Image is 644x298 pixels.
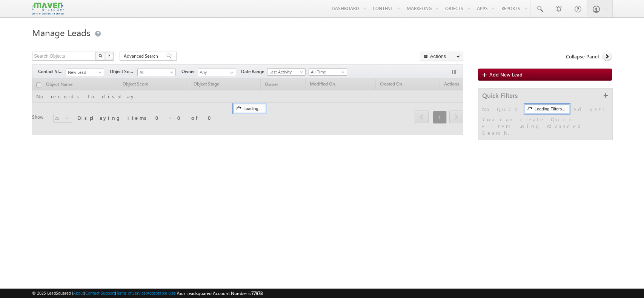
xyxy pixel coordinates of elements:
[226,69,235,76] a: Show All Items
[110,68,137,75] span: Object Source
[566,53,599,60] span: Collapse Panel
[309,69,345,75] span: All Time
[32,26,90,38] span: Manage Leads
[147,290,175,295] a: Acceptable Use
[234,104,266,113] div: Loading...
[32,290,263,297] span: © 2025 LeadSquared | | | | |
[198,69,236,76] input: Type to Search
[177,290,263,296] span: Your Leadsquared Account Number is
[124,53,160,60] span: Advanced Search
[66,69,102,76] span: New Lead
[105,52,114,61] button: ?
[137,69,176,76] a: All
[98,54,102,58] img: Search
[108,53,111,59] span: ?
[181,68,198,75] span: Owner
[38,68,66,75] span: Contact Stage
[85,290,115,295] a: Contact Support
[241,68,267,75] span: Date Range
[32,2,64,15] img: Custom Logo
[267,69,303,75] span: Last Activity
[116,290,146,295] a: Terms of Service
[66,69,104,76] a: New Lead
[251,290,263,296] span: 77978
[267,68,306,76] a: Last Activity
[525,104,569,113] div: Loading Filters...
[73,290,84,295] a: About
[489,71,523,78] span: Add New Lead
[138,69,174,76] span: All
[420,52,463,61] button: Actions
[309,68,347,76] a: All Time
